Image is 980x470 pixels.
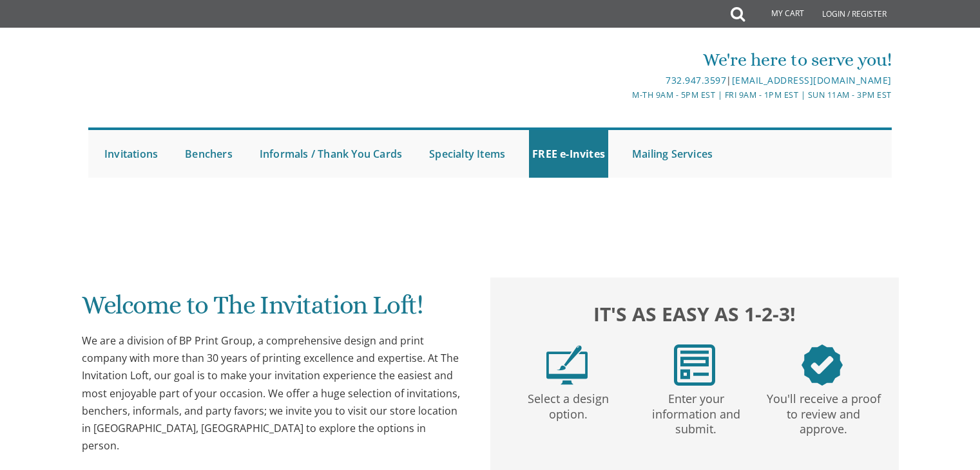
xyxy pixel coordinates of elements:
a: Benchers [182,130,236,178]
div: We're here to serve you! [357,47,892,73]
img: step1.png [546,344,588,386]
a: FREE e-Invites [529,130,608,178]
h2: It's as easy as 1-2-3! [503,299,886,328]
p: Select a design option. [507,386,629,422]
div: M-Th 9am - 5pm EST | Fri 9am - 1pm EST | Sun 11am - 3pm EST [357,88,892,102]
a: Mailing Services [629,130,716,178]
a: Informals / Thank You Cards [256,130,405,178]
a: Specialty Items [426,130,508,178]
div: | [357,73,892,88]
a: Invitations [101,130,161,178]
a: My Cart [744,1,813,27]
img: step2.png [674,344,715,386]
h1: Welcome to The Invitation Loft! [82,291,465,329]
div: We are a division of BP Print Group, a comprehensive design and print company with more than 30 y... [82,332,465,455]
a: [EMAIL_ADDRESS][DOMAIN_NAME] [732,74,892,86]
a: 732.947.3597 [666,74,726,86]
p: You'll receive a proof to review and approve. [762,386,885,437]
img: step3.png [802,344,843,386]
p: Enter your information and submit. [635,386,757,437]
